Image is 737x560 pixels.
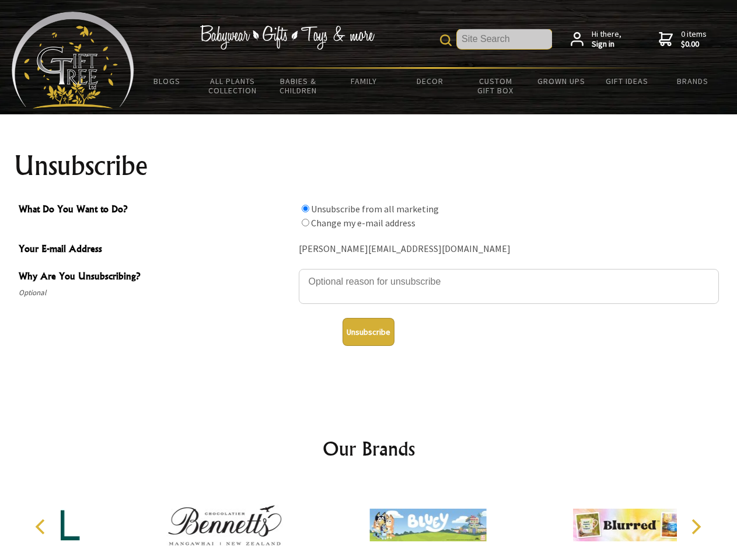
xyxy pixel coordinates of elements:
[659,29,707,50] a: 0 items$0.00
[19,269,293,286] span: Why Are You Unsubscribing?
[681,29,707,50] span: 0 items
[311,217,415,229] label: Change my e-mail address
[343,318,394,346] button: Unsubscribe
[592,39,621,50] strong: Sign in
[200,69,266,103] a: All Plants Collection
[463,69,529,103] a: Custom Gift Box
[397,69,463,93] a: Decor
[19,202,293,219] span: What Do You Want to Do?
[528,69,594,93] a: Grown Ups
[594,69,660,93] a: Gift Ideas
[29,514,55,540] button: Previous
[683,514,708,540] button: Next
[440,34,452,46] img: product search
[14,152,724,180] h1: Unsubscribe
[592,29,621,50] span: Hi there,
[331,69,397,93] a: Family
[457,29,552,49] input: Site Search
[266,69,331,103] a: Babies & Children
[299,269,719,304] textarea: Why Are You Unsubscribing?
[200,25,375,50] img: Babywear - Gifts - Toys & more
[12,12,134,108] img: Babyware - Gifts - Toys and more...
[23,435,714,463] h2: Our Brands
[134,69,200,93] a: BLOGS
[571,29,621,50] a: Hi there,Sign in
[19,286,293,300] span: Optional
[681,39,707,50] strong: $0.00
[299,240,719,258] div: [PERSON_NAME][EMAIL_ADDRESS][DOMAIN_NAME]
[660,69,726,93] a: Brands
[302,219,309,226] input: What Do You Want to Do?
[19,242,293,258] span: Your E-mail Address
[311,203,439,215] label: Unsubscribe from all marketing
[302,205,309,212] input: What Do You Want to Do?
